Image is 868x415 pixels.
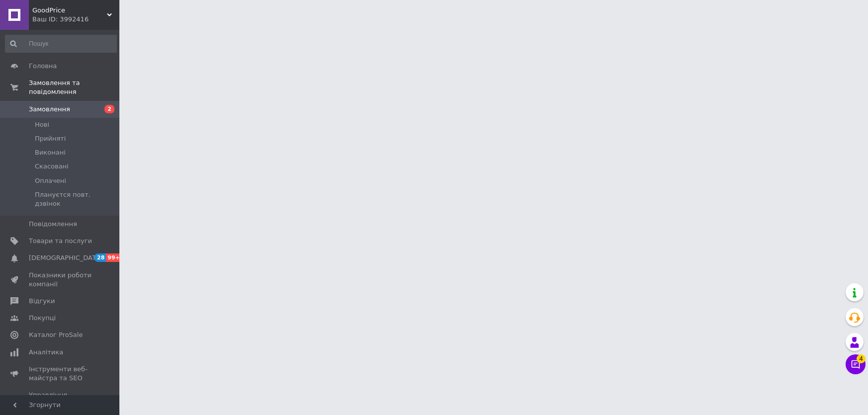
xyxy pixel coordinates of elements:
span: Скасовані [35,162,69,171]
input: Пошук [5,35,117,53]
span: Замовлення [29,105,70,114]
span: [DEMOGRAPHIC_DATA] [29,253,102,262]
span: 4 [857,354,866,363]
span: Замовлення та повідомлення [29,79,119,96]
div: Ваш ID: 3992416 [32,15,119,24]
span: Виконані [35,148,66,157]
button: Чат з покупцем4 [846,354,866,374]
span: Нові [35,120,49,129]
span: 99+ [106,253,122,262]
span: Управління сайтом [29,391,92,409]
span: Головна [29,62,57,71]
span: Плануєтся повт. дзвінок [35,190,116,208]
span: GoodPrice [32,6,107,15]
span: Покупці [29,314,56,323]
span: Показники роботи компанії [29,271,92,289]
span: Інструменти веб-майстра та SEO [29,365,92,383]
span: Аналітика [29,348,63,357]
span: Каталог ProSale [29,331,83,339]
span: Товари та послуги [29,237,92,246]
span: Прийняті [35,134,66,143]
span: Повідомлення [29,220,77,229]
span: 2 [104,105,114,113]
span: Оплачені [35,176,66,185]
span: Відгуки [29,297,55,306]
span: 28 [95,253,106,262]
